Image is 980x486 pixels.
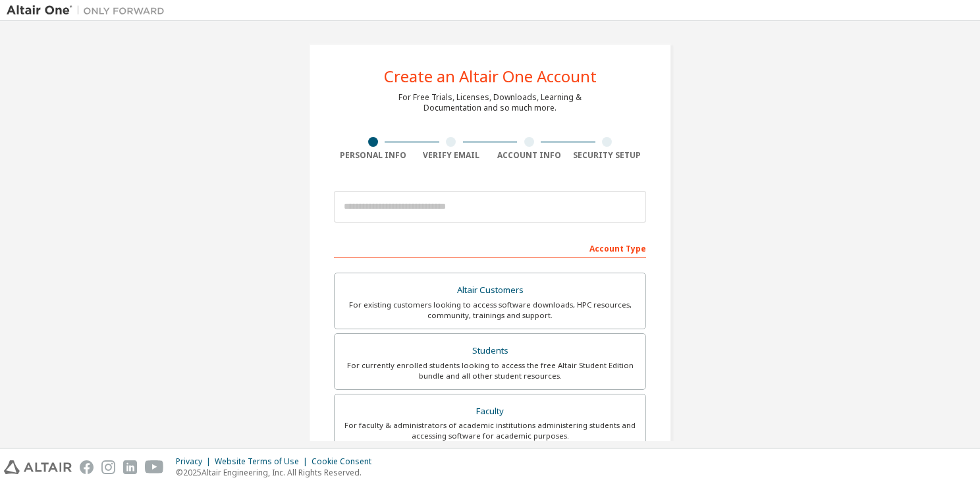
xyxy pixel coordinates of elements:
[4,460,72,474] img: altair_logo.svg
[334,150,412,161] div: Personal Info
[215,456,312,467] div: Website Terms of Use
[7,4,171,17] img: Altair One
[342,300,638,321] div: For existing customers looking to access software downloads, HPC resources, community, trainings ...
[342,402,638,421] div: Faculty
[398,92,582,113] div: For Free Trials, Licenses, Downloads, Learning & Documentation and so much more.
[101,460,115,474] img: instagram.svg
[412,150,491,161] div: Verify Email
[176,456,215,467] div: Privacy
[123,460,137,474] img: linkedin.svg
[568,150,647,161] div: Security Setup
[384,68,597,84] div: Create an Altair One Account
[342,420,638,441] div: For faculty & administrators of academic institutions administering students and accessing softwa...
[176,467,379,478] p: © 2025 Altair Engineering, Inc. All Rights Reserved.
[334,237,646,258] div: Account Type
[490,150,568,161] div: Account Info
[342,281,638,300] div: Altair Customers
[342,360,638,381] div: For currently enrolled students looking to access the free Altair Student Edition bundle and all ...
[312,456,379,467] div: Cookie Consent
[145,460,164,474] img: youtube.svg
[342,342,638,360] div: Students
[80,460,94,474] img: facebook.svg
